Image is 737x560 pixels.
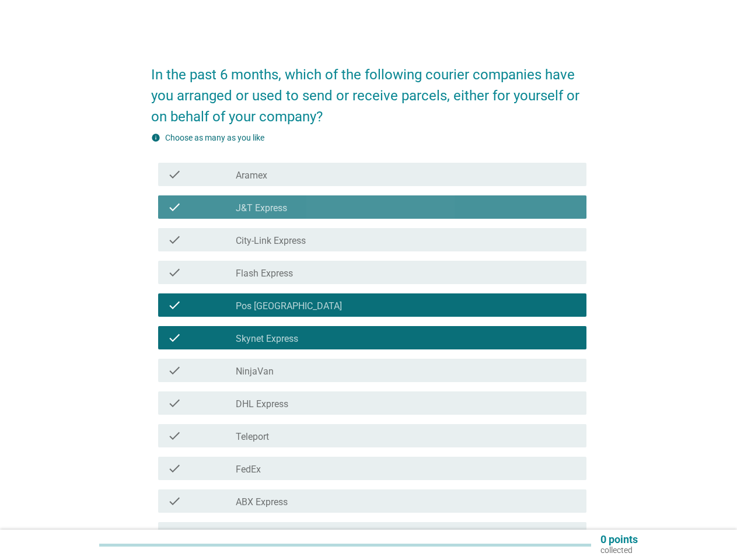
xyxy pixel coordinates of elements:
label: NinjaVan [236,366,274,377]
i: check [167,461,181,475]
i: check [167,265,181,279]
label: Aramex [236,170,267,181]
label: Flash Express [236,268,293,279]
i: info [151,133,160,142]
i: check [167,527,181,541]
i: check [167,331,181,345]
label: Pos [GEOGRAPHIC_DATA] [236,300,342,312]
label: ABX Express [236,496,288,508]
i: check [167,396,181,410]
h2: In the past 6 months, which of the following courier companies have you arranged or used to send ... [151,52,586,127]
label: City-Link Express [236,235,306,247]
i: check [167,429,181,443]
label: Skynet Express [236,333,298,345]
p: 0 points [600,534,638,545]
i: check [167,233,181,247]
i: check [167,363,181,377]
p: collected [600,545,638,555]
label: SPX [236,529,253,541]
i: check [167,494,181,508]
label: Choose as many as you like [165,133,264,142]
label: J&T Express [236,202,287,214]
label: DHL Express [236,398,288,410]
label: Teleport [236,431,269,443]
label: FedEx [236,464,261,475]
i: check [167,298,181,312]
i: check [167,200,181,214]
i: check [167,167,181,181]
